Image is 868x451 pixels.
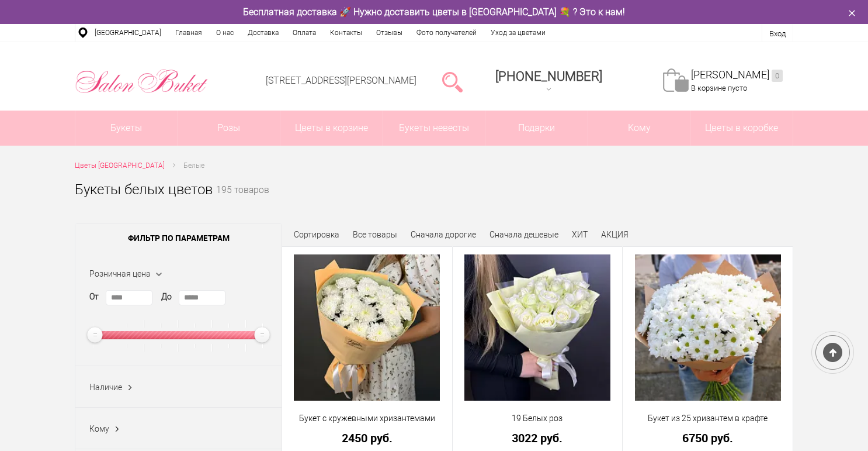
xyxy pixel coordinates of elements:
img: 19 Белых роз [464,254,610,401]
a: Оплата [286,24,323,42]
a: Букет из 25 хризантем в крафте [630,412,785,425]
a: О нас [209,24,241,42]
div: Бесплатная доставка 🚀 Нужно доставить цветы в [GEOGRAPHIC_DATA] 💐 ? Это к нам! [66,6,802,18]
a: [GEOGRAPHIC_DATA] [88,24,168,42]
span: Розничная цена [89,269,151,278]
a: Фото получателей [409,24,484,42]
a: Отзывы [369,24,409,42]
a: Подарки [485,111,588,146]
a: Сначала дорогие [411,230,476,239]
a: 2450 руб. [290,432,445,444]
a: Букет с кружевными хризантемами [290,412,445,425]
img: Букет из 25 хризантем в крафте [635,254,781,401]
a: 3022 руб. [460,432,615,444]
a: АКЦИЯ [601,230,629,239]
a: 6750 руб. [630,432,785,444]
a: Букеты [75,111,178,146]
label: От [89,291,99,303]
span: Цветы [GEOGRAPHIC_DATA] [75,161,165,170]
a: [STREET_ADDRESS][PERSON_NAME] [266,75,416,86]
a: Цветы [GEOGRAPHIC_DATA] [75,160,165,172]
a: [PERSON_NAME] [691,68,783,82]
a: Доставка [241,24,286,42]
a: Уход за цветами [484,24,553,42]
a: ХИТ [572,230,588,239]
span: Наличие [89,383,122,392]
a: Вход [769,29,786,38]
span: Кому [588,111,690,146]
span: В корзине пусто [691,84,747,92]
a: Цветы в коробке [690,111,793,146]
a: Контакты [323,24,369,42]
span: Фильтр по параметрам [75,223,282,253]
img: Цветы Нижний Новгород [75,66,209,97]
img: Букет с кружевными хризантемами [294,254,440,401]
a: Все товары [353,230,397,239]
span: Белые [183,161,204,170]
small: 195 товаров [216,186,269,214]
a: Цветы в корзине [280,111,383,146]
a: [PHONE_NUMBER] [488,65,609,98]
label: До [161,291,172,303]
ins: 0 [772,70,783,82]
a: Главная [168,24,209,42]
a: Букеты невесты [383,111,485,146]
a: Сначала дешевые [489,230,558,239]
a: Розы [178,111,280,146]
span: Кому [89,424,109,433]
span: Сортировка [294,230,339,239]
span: [PHONE_NUMBER] [495,69,602,84]
a: 19 Белых роз [460,412,615,425]
h1: Букеты белых цветов [75,179,213,200]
